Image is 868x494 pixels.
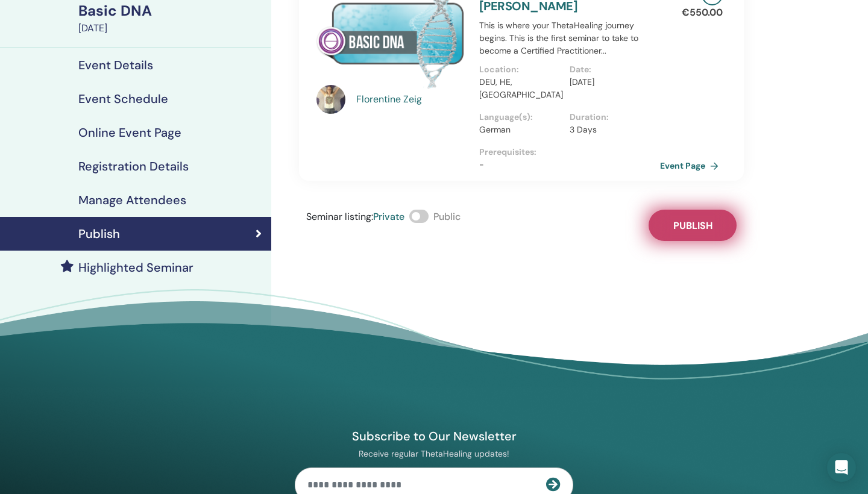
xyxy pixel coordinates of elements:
h4: Online Event Page [78,125,181,140]
h4: Publish [78,227,120,241]
p: Duration : [570,111,653,123]
h4: Manage Attendees [78,193,186,207]
div: Open Intercom Messenger [827,453,856,482]
h4: Event Details [78,58,153,72]
p: Date : [570,63,653,76]
h4: Subscribe to Our Newsletter [295,428,573,444]
p: 3 Days [570,123,653,136]
h4: Event Schedule [78,92,168,106]
img: default.jpg [316,85,345,114]
p: German [479,123,562,136]
a: Florentine Zeig [356,92,468,107]
p: Language(s) : [479,111,562,123]
p: This is where your ThetaHealing journey begins. This is the first seminar to take to become a Cer... [479,19,660,57]
p: € 550.00 [682,5,723,20]
span: Public [433,210,461,223]
span: Publish [673,219,712,232]
div: [DATE] [78,21,264,36]
p: DEU, HE, [GEOGRAPHIC_DATA] [479,76,562,101]
p: - [479,158,660,171]
p: [DATE] [570,76,653,89]
span: Seminar listing : [306,210,373,223]
h4: Highlighted Seminar [78,260,193,275]
p: Location : [479,63,562,76]
button: Publish [649,210,737,241]
a: Basic DNA[DATE] [71,1,271,36]
p: Prerequisites : [479,146,660,158]
a: Event Page [660,157,723,175]
div: Basic DNA [78,1,264,21]
p: Receive regular ThetaHealing updates! [295,448,573,459]
span: Private [373,210,404,223]
h4: Registration Details [78,159,189,174]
